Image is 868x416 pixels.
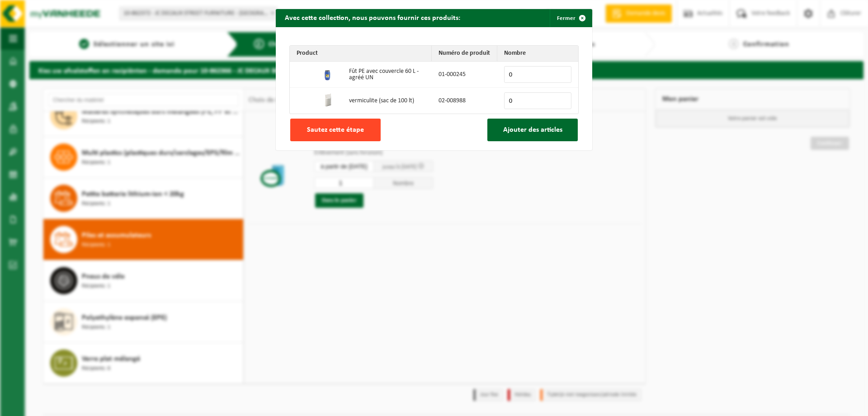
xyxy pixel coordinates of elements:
th: Numéro de produit [432,46,497,62]
td: 02-008988 [432,88,497,114]
td: 01-000245 [432,62,497,88]
td: Fût PE avec couvercle 60 L - agréé UN [342,62,432,88]
img: 02-008988 [321,93,335,107]
span: Sautez cette étape [307,126,364,134]
button: Ajouter des articles [487,119,578,141]
span: Ajouter des articles [503,126,562,134]
button: Sautez cette étape [290,119,381,141]
img: 01-000245 [321,67,335,81]
th: Product [290,46,432,62]
h2: Avec cette collection, nous pouvons fournir ces produits: [276,9,469,26]
td: vermiculite (sac de 100 lt) [342,88,432,114]
button: Fermer [550,9,591,27]
th: Nombre [497,46,578,62]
